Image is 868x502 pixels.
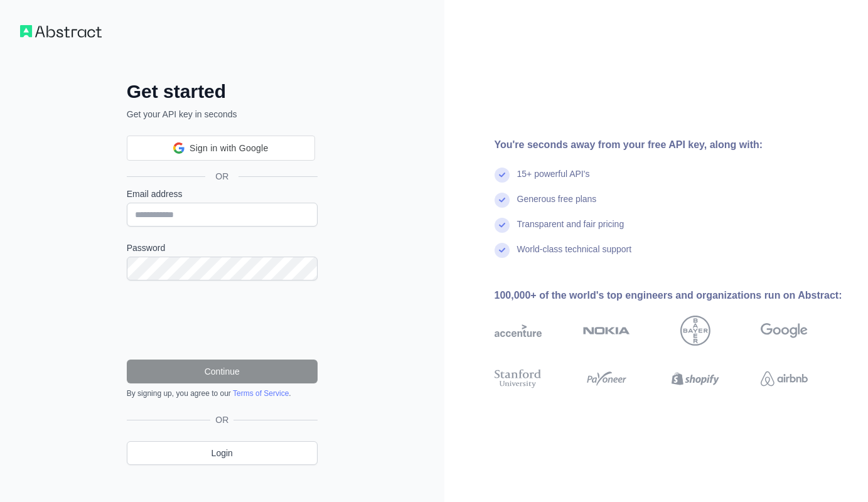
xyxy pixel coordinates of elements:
img: stanford university [495,367,542,391]
div: You're seconds away from your free API key, along with: [495,137,849,152]
img: google [761,316,808,346]
img: check mark [495,218,510,233]
img: accenture [495,316,542,346]
img: bayer [680,316,710,346]
a: Terms of Service [233,389,289,398]
img: check mark [495,243,510,258]
a: Login [127,441,318,465]
img: Workflow [20,25,102,38]
iframe: reCAPTCHA [127,296,318,344]
button: Continue [127,360,318,383]
span: OR [210,414,233,426]
img: shopify [672,367,719,391]
div: By signing up, you agree to our . [127,388,318,398]
span: OR [205,170,238,183]
div: World-class technical support [517,243,632,268]
img: airbnb [761,367,808,391]
span: Sign in with Google [190,142,268,155]
label: Password [127,242,318,254]
div: 100,000+ of the world's top engineers and organizations run on Abstract: [495,288,849,303]
div: Generous free plans [517,193,597,218]
img: check mark [495,193,510,208]
label: Email address [127,188,318,200]
img: check mark [495,168,510,183]
img: payoneer [583,367,630,391]
p: Get your API key in seconds [127,108,318,120]
h2: Get started [127,80,318,103]
div: 15+ powerful API's [517,168,590,193]
div: Transparent and fair pricing [517,218,624,243]
img: nokia [583,316,630,346]
div: Sign in with Google [127,136,315,161]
